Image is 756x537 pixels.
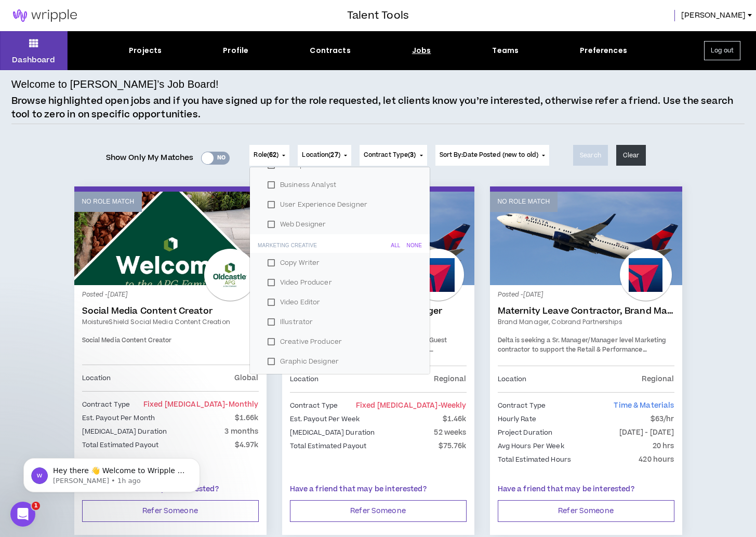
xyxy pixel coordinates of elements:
[82,500,259,522] button: Refer Someone
[498,427,553,438] p: Project Duration
[10,502,35,527] iframe: Intercom live chat
[290,400,338,411] p: Contract Type
[290,440,367,452] p: Total Estimated Payout
[129,45,162,56] div: Projects
[12,55,55,65] p: Dashboard
[498,400,546,411] p: Contract Type
[298,145,351,166] button: Location(27)
[290,373,319,385] p: Location
[74,192,267,285] a: No Role Match
[106,150,194,166] span: Show Only My Matches
[498,484,674,495] p: Have a friend that may be interested?
[492,45,519,56] div: Teams
[11,76,219,92] h4: Welcome to [PERSON_NAME]’s Job Board!
[224,426,258,437] p: 3 months
[8,436,216,509] iframe: Intercom notifications message
[235,439,259,451] p: $4.97k
[290,427,375,438] p: [MEDICAL_DATA] Duration
[82,399,130,410] p: Contract Type
[364,151,416,160] span: Contract Type ( )
[82,336,172,345] span: Social Media Content Creator
[498,290,674,300] p: Posted - [DATE]
[681,10,746,21] span: [PERSON_NAME]
[262,177,417,193] label: Business Analyst
[642,373,674,385] p: Regional
[498,440,564,452] p: Avg Hours Per Week
[410,151,414,159] span: 3
[616,145,646,166] button: Clear
[290,500,467,522] button: Refer Someone
[143,399,259,410] span: Fixed [MEDICAL_DATA]
[82,372,111,384] p: Location
[258,243,317,249] div: Marketing Creative
[573,145,608,166] button: Search
[498,317,674,327] a: Brand Manager, Cobrand Partnerships
[11,95,745,121] p: Browse highlighted open jobs and if you have signed up for the role requested, let clients know y...
[254,151,278,160] span: Role ( )
[32,502,40,510] span: 1
[347,8,409,23] h3: Talent Tools
[438,400,467,411] span: - weekly
[704,41,740,60] button: Log out
[82,317,259,327] a: MoistureShield Social Media Content Creation
[82,197,135,207] p: No Role Match
[498,336,667,372] span: Delta is seeking a Sr. Manager/Manager level Marketing contractor to support the Retail & Perform...
[443,413,467,425] p: $1.46k
[262,354,417,369] label: Graphic Designer
[82,426,167,437] p: [MEDICAL_DATA] Duration
[653,440,674,452] p: 20 hrs
[498,413,536,425] p: Hourly Rate
[234,372,259,384] p: Global
[262,373,417,389] label: Creative Director
[360,145,427,166] button: Contract Type(3)
[82,306,259,316] a: Social Media Content Creator
[391,243,401,249] div: All
[262,334,417,350] label: Creative Producer
[651,413,674,425] p: $63/hr
[262,197,417,212] label: User Experience Designer
[302,151,340,160] span: Location ( )
[225,399,258,410] span: - monthly
[330,151,338,159] span: 27
[82,412,155,424] p: Est. Payout Per Month
[490,192,682,285] a: No Role Match
[290,484,467,495] p: Have a friend that may be interested?
[223,45,248,56] div: Profile
[269,151,276,159] span: 62
[262,275,417,290] label: Video Producer
[498,197,550,207] p: No Role Match
[498,373,527,385] p: Location
[262,314,417,330] label: Illustrator
[498,306,674,316] a: Maternity Leave Contractor, Brand Marketing Manager (Cobrand Partnerships)
[435,145,550,166] button: Sort By:Date Posted (new to old)
[249,145,289,166] button: Role(62)
[262,255,417,271] label: Copy Writer
[498,454,572,465] p: Total Estimated Hours
[290,413,360,425] p: Est. Payout Per Week
[639,454,674,465] p: 420 hours
[440,151,539,159] span: Sort By: Date Posted (new to old)
[614,400,674,411] span: Time & Materials
[262,217,417,232] label: Web Designer
[498,500,674,522] button: Refer Someone
[82,290,259,300] p: Posted - [DATE]
[262,294,417,310] label: Video Editor
[619,427,674,438] p: [DATE] - [DATE]
[407,243,422,249] div: None
[356,400,467,411] span: Fixed [MEDICAL_DATA]
[310,45,350,56] div: Contracts
[434,373,466,385] p: Regional
[434,427,466,438] p: 52 weeks
[439,440,467,452] p: $75.76k
[235,412,259,424] p: $1.66k
[580,45,627,56] div: Preferences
